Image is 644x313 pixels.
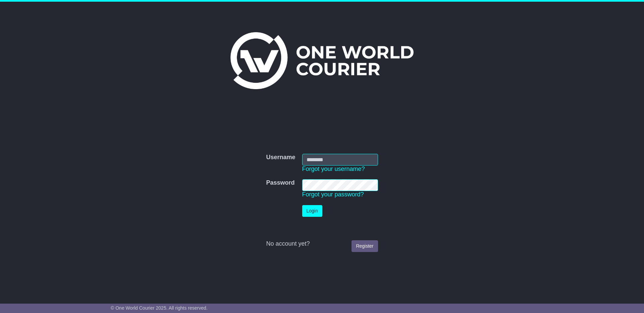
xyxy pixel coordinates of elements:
a: Register [352,240,378,252]
div: No account yet? [266,240,378,248]
button: Login [302,205,322,217]
img: One World [230,32,414,89]
label: Username [266,154,295,161]
a: Forgot your username? [302,166,365,172]
a: Forgot your password? [302,191,364,198]
span: © One World Courier 2025. All rights reserved. [111,305,208,311]
label: Password [266,179,294,187]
